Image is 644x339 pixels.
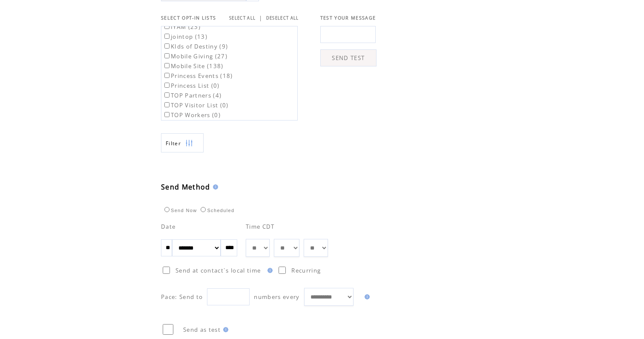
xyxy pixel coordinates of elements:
a: SEND TEST [320,49,377,66]
input: KIds of Destiny (9) [164,43,170,49]
label: jointop (13) [163,33,207,40]
span: TEST YOUR MESSAGE [320,15,376,21]
label: TOP Visitor List (0) [163,101,229,109]
span: Send at contact`s local time [175,267,261,274]
input: jointop (13) [164,34,170,39]
a: Filter [161,133,204,152]
input: TOP Partners (4) [164,92,170,98]
a: DESELECT ALL [266,15,299,21]
input: Mobile Giving (27) [164,53,170,58]
input: Scheduled [201,207,206,212]
label: KIds of Destiny (9) [163,43,228,50]
span: Time CDT [246,223,275,230]
span: Show filters [166,140,181,147]
a: SELECT ALL [229,15,256,21]
label: Mobile Giving (27) [163,52,227,60]
input: Princess Events (18) [164,73,170,78]
img: help.gif [265,268,273,273]
input: Princess List (0) [164,83,170,88]
img: filters.png [185,134,193,153]
input: Send Now [164,207,170,212]
label: TOP Workers (0) [163,111,221,119]
label: Send Now [162,208,197,213]
img: help.gif [362,294,370,299]
span: SELECT OPT-IN LISTS [161,15,216,21]
label: Princess Events (18) [163,72,233,80]
span: Recurring [291,267,321,274]
input: Mobile Site (138) [164,63,170,68]
input: TOP Visitor List (0) [164,102,170,107]
label: IYAM (23) [163,23,201,31]
label: TOP Partners (4) [163,92,221,99]
label: Princess List (0) [163,82,220,89]
span: Date [161,223,175,230]
label: Scheduled [198,208,234,213]
span: Send Method [161,182,210,192]
input: TOP Workers (0) [164,112,170,117]
span: Pace: Send to [161,293,203,301]
span: numbers every [254,293,299,301]
span: Send as test [183,326,221,333]
label: Mobile Site (138) [163,62,224,70]
img: help.gif [210,184,218,190]
span: | [259,14,262,22]
input: IYAM (23) [164,24,170,29]
img: help.gif [221,327,228,332]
